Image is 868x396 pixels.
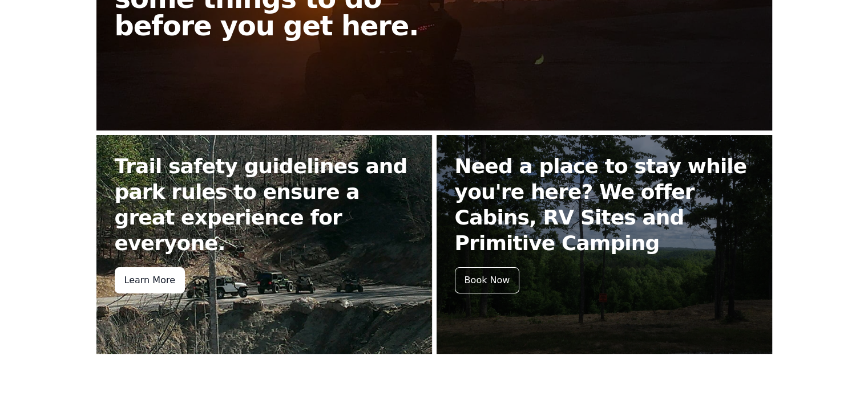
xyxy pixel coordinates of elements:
[455,153,754,256] h2: Need a place to stay while you're here? We offer Cabins, RV Sites and Primitive Camping
[96,135,432,354] a: Trail safety guidelines and park rules to ensure a great experience for everyone. Learn More
[455,267,520,293] div: Book Now
[437,135,772,354] a: Need a place to stay while you're here? We offer Cabins, RV Sites and Primitive Camping Book Now
[115,267,185,293] div: Learn More
[115,153,414,256] h2: Trail safety guidelines and park rules to ensure a great experience for everyone.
